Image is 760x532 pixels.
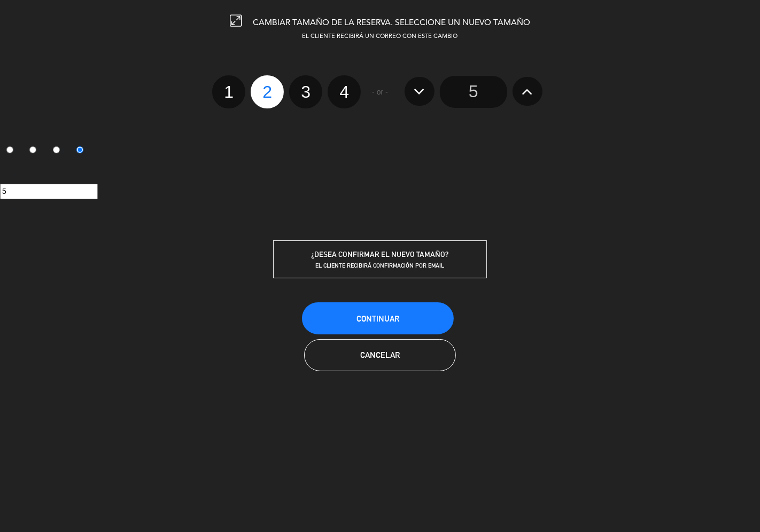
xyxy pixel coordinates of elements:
[302,302,454,334] button: Continuar
[251,75,284,108] label: 2
[360,350,400,359] span: Cancelar
[212,75,245,108] label: 1
[356,314,399,323] span: Continuar
[328,75,361,108] label: 4
[76,146,83,153] input: 4
[29,146,36,153] input: 2
[47,142,71,160] label: 3
[372,86,388,98] span: - or -
[303,34,458,40] span: EL CLIENTE RECIBIRÁ UN CORREO CON ESTE CAMBIO
[316,262,445,269] span: EL CLIENTE RECIBIRÁ CONFIRMACIÓN POR EMAIL
[312,250,449,259] span: ¿DESEA CONFIRMAR EL NUEVO TAMAÑO?
[53,146,60,153] input: 3
[253,19,530,27] span: CAMBIAR TAMAÑO DE LA RESERVA. SELECCIONE UN NUEVO TAMAÑO
[6,146,13,153] input: 1
[289,75,322,108] label: 3
[304,339,456,371] button: Cancelar
[24,142,47,160] label: 2
[70,142,94,160] label: 4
